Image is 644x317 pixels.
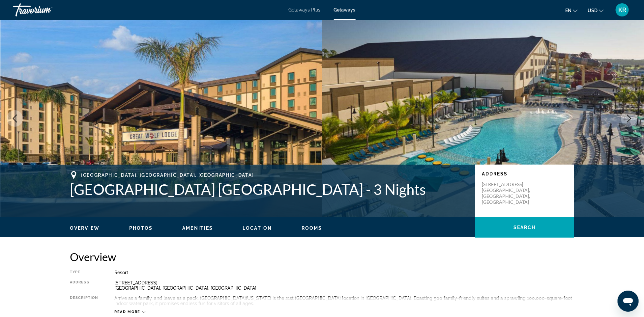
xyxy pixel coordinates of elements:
[588,8,598,13] span: USD
[70,296,98,306] div: Description
[7,110,23,127] button: Previous image
[13,1,79,18] a: Travorium
[70,225,100,231] button: Overview
[614,3,631,17] button: User Menu
[565,6,578,15] button: Change language
[243,225,272,231] button: Location
[475,217,574,238] button: Search
[302,225,322,231] span: Rooms
[182,225,213,231] span: Amenities
[70,181,469,198] h1: [GEOGRAPHIC_DATA] [GEOGRAPHIC_DATA] - 3 Nights
[243,225,272,231] span: Location
[114,296,574,306] div: Arrive as a family, and leave as a pack. [GEOGRAPHIC_DATA][US_STATE] is the 21st [GEOGRAPHIC_DATA...
[129,225,153,231] span: Photos
[588,6,604,15] button: Change currency
[70,280,98,291] div: Address
[513,225,536,230] span: Search
[114,309,146,314] button: Read more
[70,270,98,275] div: Type
[302,225,322,231] button: Rooms
[565,8,571,13] span: en
[482,171,568,176] p: Address
[114,270,574,275] div: Resort
[618,7,626,13] span: KR
[618,291,639,312] iframe: Button to launch messaging window
[482,181,535,205] p: [STREET_ADDRESS] [GEOGRAPHIC_DATA], [GEOGRAPHIC_DATA], [GEOGRAPHIC_DATA]
[81,172,254,178] span: [GEOGRAPHIC_DATA], [GEOGRAPHIC_DATA], [GEOGRAPHIC_DATA]
[334,7,356,13] a: Getaways
[182,225,213,231] button: Amenities
[70,250,574,263] h2: Overview
[114,310,140,314] span: Read more
[621,110,637,127] button: Next image
[70,225,100,231] span: Overview
[289,7,321,13] a: Getaways Plus
[129,225,153,231] button: Photos
[114,280,574,291] div: [STREET_ADDRESS] [GEOGRAPHIC_DATA], [GEOGRAPHIC_DATA], [GEOGRAPHIC_DATA]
